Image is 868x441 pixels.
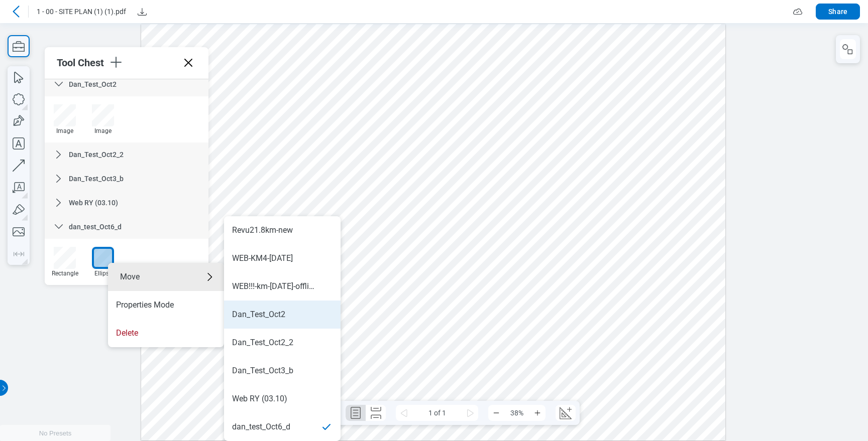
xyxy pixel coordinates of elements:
[504,405,529,421] span: 38%
[232,393,287,404] div: Web RY (03.10)
[57,57,108,69] div: Tool Chest
[69,223,122,231] span: dan_test_Oct6_d
[45,167,208,191] div: Dan_Test_Oct3_b
[232,225,293,236] div: Revu21.8km-new
[232,281,316,292] div: WEB!!!-km-[DATE]-offlinenewname
[488,405,504,421] button: Zoom Out
[366,405,386,421] button: Continuous Page Layout
[232,309,285,320] div: Dan_Test_Oct2
[69,175,124,183] span: Dan_Test_Oct3_b
[69,199,118,207] span: Web RY (03.10)
[50,270,80,277] div: Rectangle
[37,7,126,17] span: 1 - 00 - SITE PLAN (1) (1).pdf
[108,319,224,347] li: Delete
[45,215,208,239] div: dan_test_Oct6_d
[88,270,118,277] div: Ellipse
[134,4,150,20] button: Download
[816,4,860,20] button: Share
[232,253,293,264] div: WEB-KM4-[DATE]
[224,216,341,441] ul: Move
[45,191,208,215] div: Web RY (03.10)
[108,291,224,319] li: Properties Mode
[232,421,290,432] div: dan_test_Oct6_d
[88,127,118,134] div: Image
[45,72,208,96] div: Dan_Test_Oct2
[45,142,208,167] div: Dan_Test_Oct2_2
[69,151,124,159] span: Dan_Test_Oct2_2
[556,405,576,421] button: Create Scale
[108,263,224,291] div: Move
[529,405,546,421] button: Zoom In
[108,263,224,347] ul: Menu
[412,405,462,421] span: 1 of 1
[232,365,293,376] div: Dan_Test_Oct3_b
[50,127,80,134] div: Image
[69,80,117,88] span: Dan_Test_Oct2
[232,337,293,348] div: Dan_Test_Oct2_2
[346,405,366,421] button: Single Page Layout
